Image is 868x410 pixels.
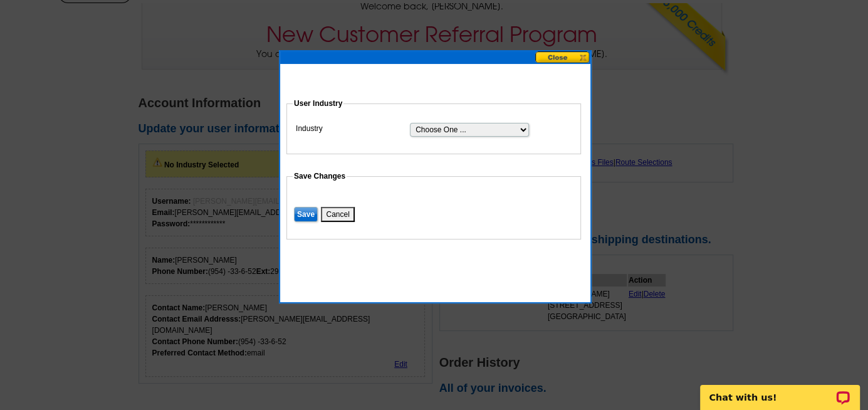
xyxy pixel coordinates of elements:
[321,207,354,222] button: Cancel
[692,371,868,410] iframe: LiveChat chat widget
[294,207,318,222] input: Save
[296,123,409,134] label: Industry
[293,98,343,109] legend: User Industry
[293,171,347,182] legend: Save Changes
